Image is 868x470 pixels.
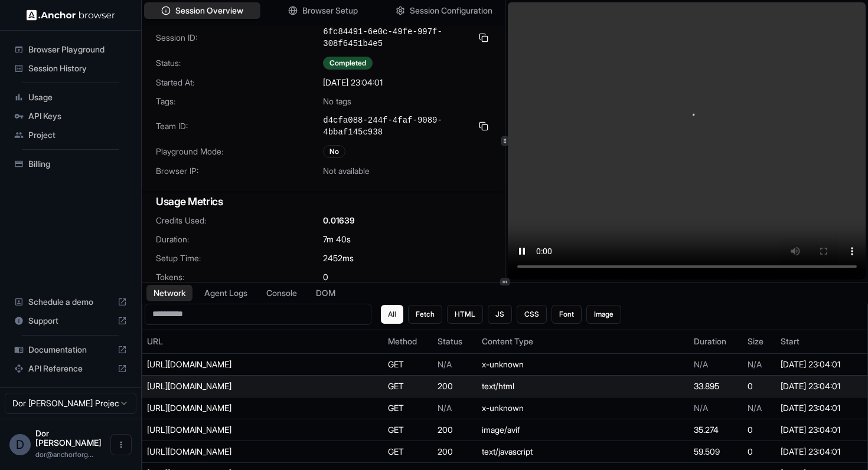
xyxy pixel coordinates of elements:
[743,419,776,441] td: 0
[28,363,113,374] span: API Reference
[477,441,689,462] td: text/javascript
[438,359,452,369] span: N/A
[517,305,547,324] button: CSS
[146,285,192,301] button: Network
[9,155,132,173] div: Billing
[28,110,127,122] span: API Keys
[694,403,708,413] span: N/A
[197,285,254,301] button: Agent Logs
[748,359,762,369] span: N/A
[156,57,323,69] span: Status:
[323,57,373,70] div: Completed
[28,129,127,141] span: Project
[9,359,132,378] div: API Reference
[147,336,378,347] div: URL
[482,336,684,347] div: Content Type
[477,419,689,441] td: image/avif
[175,5,243,17] span: Session Overview
[110,434,132,455] button: Open menu
[323,145,345,158] div: No
[156,96,323,107] span: Tags:
[156,193,491,210] h3: Usage Metrics
[259,285,304,301] button: Console
[147,380,324,392] div: https://webbotauth.io/test
[776,353,867,375] td: [DATE] 23:04:01
[383,397,433,419] td: GET
[147,359,324,370] div: https://events.framer.com/script?v=2
[689,419,743,441] td: 35.274
[9,340,132,359] div: Documentation
[776,397,867,419] td: [DATE] 23:04:01
[147,424,324,436] div: https://framerusercontent.com/images/IjgFrm3XPpKlyO8NlB2QkKBEno.png?width=200&height=200
[447,305,483,324] button: HTML
[488,305,512,324] button: JS
[694,336,739,347] div: Duration
[381,305,403,324] button: All
[477,353,689,375] td: x-unknown
[776,419,867,441] td: [DATE] 23:04:01
[323,77,383,88] span: [DATE] 23:04:01
[383,375,433,397] td: GET
[28,315,113,327] span: Support
[147,402,324,414] div: https://www.googletagmanager.com/gtm.js?id=GTM-PLKZVKSB
[323,96,351,107] span: No tags
[323,26,471,50] span: 6fc84491-6e0c-49fe-997f-308f6451b4e5
[156,165,323,177] span: Browser IP:
[28,91,127,103] span: Usage
[309,285,342,301] button: DOM
[477,375,689,397] td: text/html
[27,9,115,21] img: Anchor Logo
[156,77,323,88] span: Started At:
[776,375,867,397] td: [DATE] 23:04:01
[586,305,621,324] button: Image
[9,40,132,59] div: Browser Playground
[28,63,127,74] span: Session History
[28,296,113,308] span: Schedule a demo
[433,441,477,462] td: 200
[552,305,582,324] button: Font
[28,44,127,55] span: Browser Playground
[694,359,708,369] span: N/A
[323,215,355,226] span: 0.01639
[156,120,323,132] span: Team ID:
[408,305,442,324] button: Fetch
[748,336,771,347] div: Size
[781,336,863,347] div: Start
[35,428,102,448] span: Dor Dankner
[9,88,132,107] div: Usage
[388,336,428,347] div: Method
[438,336,472,347] div: Status
[156,146,323,157] span: Playground Mode:
[743,441,776,462] td: 0
[156,252,323,264] span: Setup Time:
[156,271,323,283] span: Tokens:
[323,165,370,177] span: Not available
[748,403,762,413] span: N/A
[383,419,433,441] td: GET
[410,5,492,17] span: Session Configuration
[323,114,471,138] span: d4cfa088-244f-4faf-9089-4bbaf145c938
[689,375,743,397] td: 33.895
[743,375,776,397] td: 0
[776,441,867,462] td: [DATE] 23:04:01
[689,441,743,462] td: 59.509
[9,292,132,311] div: Schedule a demo
[28,158,127,170] span: Billing
[433,419,477,441] td: 200
[433,375,477,397] td: 200
[9,434,31,455] div: D
[156,32,323,44] span: Session ID:
[302,5,358,17] span: Browser Setup
[323,252,354,264] span: 2452 ms
[477,397,689,419] td: x-unknown
[9,311,132,330] div: Support
[9,107,132,126] div: API Keys
[28,344,113,356] span: Documentation
[323,271,328,283] span: 0
[35,450,93,459] span: dor@anchorforge.io
[383,441,433,462] td: GET
[383,353,433,375] td: GET
[147,446,324,458] div: https://framerusercontent.com/sites/3pTxL1IYHMt0MGTw43Q7vl/react.DvGZLbIF.mjs
[9,59,132,78] div: Session History
[156,215,323,226] span: Credits Used:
